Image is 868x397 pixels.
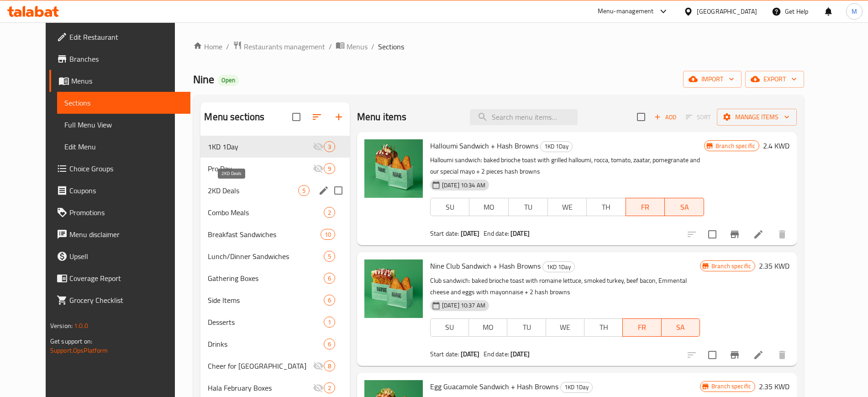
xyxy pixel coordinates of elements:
span: 5 [299,186,309,195]
svg: Inactive section [313,163,324,174]
span: 10 [321,230,335,239]
div: items [321,229,335,240]
button: TH [584,318,623,337]
a: Upsell [49,245,190,267]
button: Add [651,110,680,124]
a: Restaurants management [233,41,325,53]
button: edit [317,184,331,197]
svg: Inactive section [313,141,324,152]
a: Edit menu item [753,349,764,360]
b: [DATE] [461,348,480,360]
span: Sections [64,97,183,108]
span: Start date: [430,228,459,239]
button: FR [622,318,661,337]
span: 6 [324,296,335,305]
span: MO [473,201,505,214]
div: items [324,360,335,371]
span: [DATE] 10:37 AM [438,301,489,310]
div: Cheer for [GEOGRAPHIC_DATA]8 [200,355,349,377]
span: Nine Club Sandwich + Hash Browns [430,259,541,273]
span: 1.0.0 [74,320,88,332]
b: [DATE] [510,228,530,239]
span: Menus [347,41,368,52]
img: Halloumi Sandwich + Hash Browns [364,139,423,198]
span: Manage items [724,111,789,123]
div: Side Items6 [200,289,349,311]
button: FR [626,198,665,216]
span: Drinks [208,339,323,349]
div: Drinks6 [200,333,349,355]
h2: Menu sections [204,110,264,124]
span: TU [512,201,544,214]
button: export [745,71,804,88]
button: SA [665,198,704,216]
span: Pro Day [208,163,312,174]
span: 1KD 1Day [543,262,574,272]
svg: Inactive section [313,382,324,393]
span: Side Items [208,295,323,306]
svg: Inactive section [313,360,324,371]
div: items [324,207,335,218]
button: TH [586,198,626,216]
span: MO [473,321,504,334]
span: Version: [50,320,73,332]
span: Add [653,112,678,122]
h6: 2.35 KWD [759,259,789,272]
span: 1KD 1Day [208,141,312,152]
button: WE [546,318,584,337]
p: Halloumi sandwich: baked brioche toast with grilled halloumi, rocca, tomato, zaatar, pomegranate ... [430,154,704,177]
span: Open [218,76,239,84]
div: items [324,317,335,328]
h6: 2.4 KWD [763,139,789,152]
nav: breadcrumb [193,41,804,53]
a: Branches [49,48,190,70]
div: 1KD 1Day [560,382,593,393]
span: Select section first [680,110,717,124]
span: Lunch/Dinner Sandwiches [208,251,323,262]
span: export [752,74,797,85]
span: TH [590,201,622,214]
span: Combo Meals [208,207,323,218]
span: End date: [484,228,509,239]
span: Nine [193,69,214,90]
span: Start date: [430,348,459,360]
a: Coupons [49,180,190,201]
li: / [226,41,229,52]
a: Coverage Report [49,267,190,289]
span: Promotions [69,207,183,218]
div: items [324,382,335,393]
div: Desserts [208,317,323,328]
span: Branch specific [712,142,759,150]
span: WE [552,201,584,214]
span: SU [434,201,466,214]
a: Sections [57,92,190,114]
li: / [371,41,374,52]
span: FR [626,321,658,334]
button: MO [468,318,507,337]
div: items [324,251,335,262]
button: MO [469,198,509,216]
span: 1KD 1Day [561,382,592,392]
span: Breakfast Sandwiches [208,229,320,240]
span: 6 [324,274,335,283]
img: Nine Club Sandwich + Hash Browns [364,259,423,318]
div: Open [218,75,239,86]
input: search [470,109,578,125]
span: Branch specific [708,382,755,391]
button: WE [547,198,587,216]
div: Pro Day9 [200,158,349,180]
div: items [324,295,335,306]
button: Manage items [717,109,797,126]
span: Upsell [69,251,183,262]
span: Sort sections [306,106,328,128]
div: items [324,141,335,152]
span: Sections [378,41,404,52]
a: Edit Menu [57,136,190,158]
span: Hala February Boxes [208,382,312,393]
span: 1 [324,318,335,327]
a: Edit menu item [753,229,764,240]
div: items [298,185,310,196]
button: SU [430,198,470,216]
